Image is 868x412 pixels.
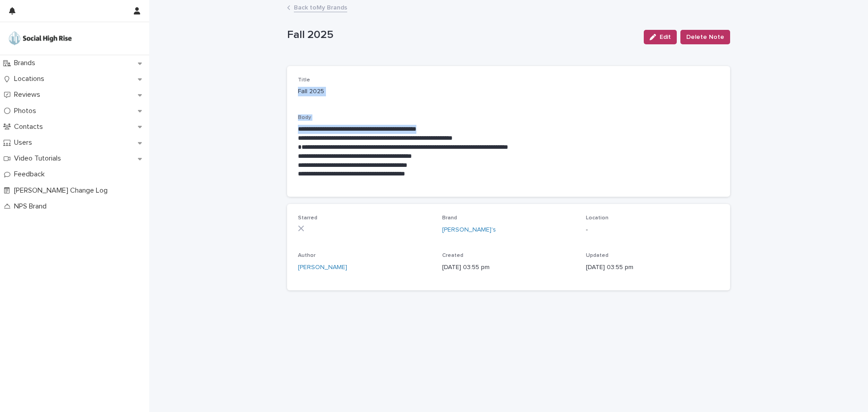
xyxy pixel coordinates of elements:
[10,170,52,179] p: Feedback
[298,77,310,83] span: Title
[586,225,719,235] p: -
[10,138,39,147] p: Users
[294,2,347,12] a: Back toMy Brands
[442,253,463,258] span: Created
[644,30,677,44] button: Edit
[10,186,115,195] p: [PERSON_NAME] Change Log
[10,90,47,99] p: Reviews
[442,215,457,221] span: Brand
[298,263,347,272] a: [PERSON_NAME]
[298,115,311,120] span: Body
[298,215,317,221] span: Starred
[586,253,609,258] span: Updated
[686,33,724,42] span: Delete Note
[680,30,730,44] button: Delete Note
[442,225,496,235] a: [PERSON_NAME]'s
[287,28,637,42] p: Fall 2025
[586,263,719,272] p: [DATE] 03:55 pm
[10,107,43,115] p: Photos
[7,29,73,47] img: o5DnuTxEQV6sW9jFYBBf
[442,263,576,272] p: [DATE] 03:55 pm
[10,75,52,83] p: Locations
[10,154,68,163] p: Video Tutorials
[586,215,609,221] span: Location
[10,59,42,67] p: Brands
[10,123,50,131] p: Contacts
[660,34,671,40] span: Edit
[10,202,54,211] p: NPS Brand
[298,253,316,258] span: Author
[298,87,431,96] p: Fall 2025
